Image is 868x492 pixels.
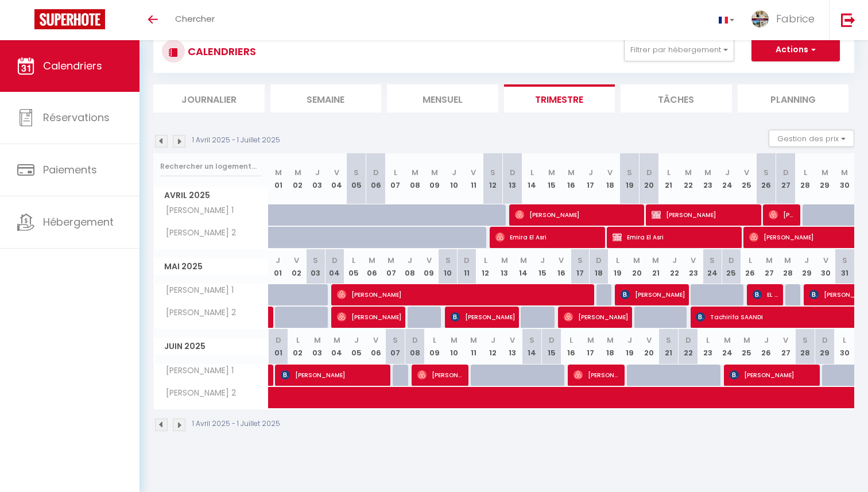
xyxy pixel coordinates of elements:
th: 27 [776,153,796,204]
abbr: S [764,167,769,178]
th: 24 [703,249,722,284]
abbr: D [783,167,789,178]
abbr: M [294,167,301,178]
abbr: D [510,167,516,178]
th: 20 [640,153,659,204]
abbr: S [354,167,359,178]
th: 28 [796,153,815,204]
span: Avril 2025 [154,187,268,204]
th: 18 [600,329,620,364]
th: 05 [347,329,366,364]
abbr: V [823,255,828,266]
th: 30 [835,153,854,204]
th: 03 [308,329,327,364]
th: 14 [514,249,533,284]
abbr: S [803,335,808,346]
th: 13 [495,249,514,284]
th: 25 [737,329,757,364]
span: [PERSON_NAME] [621,284,685,305]
abbr: V [373,335,378,346]
th: 21 [659,153,679,204]
abbr: J [725,167,730,178]
abbr: D [685,335,691,346]
th: 30 [835,329,854,364]
th: 15 [533,249,552,284]
th: 12 [483,329,503,364]
th: 22 [679,329,698,364]
th: 09 [425,329,444,364]
th: 04 [327,329,347,364]
abbr: S [627,167,632,178]
th: 17 [581,153,600,204]
th: 26 [757,153,776,204]
abbr: L [433,335,436,346]
th: 07 [386,329,405,364]
span: [PERSON_NAME] [730,364,814,386]
th: 20 [640,329,659,364]
abbr: L [749,255,752,266]
span: Calendriers [43,59,102,73]
li: Semaine [270,84,382,113]
p: 1 Avril 2025 - 1 Juillet 2025 [192,419,280,429]
th: 07 [382,249,401,284]
span: [PERSON_NAME] [451,306,516,328]
abbr: V [334,167,339,178]
abbr: J [491,335,495,346]
abbr: S [666,335,671,346]
abbr: M [841,167,848,178]
span: Hébergement [43,215,114,229]
th: 06 [366,153,386,204]
th: 16 [552,249,571,284]
abbr: J [354,335,359,346]
abbr: J [764,335,769,346]
th: 14 [522,329,542,364]
abbr: V [510,335,515,346]
th: 11 [464,153,483,204]
th: 01 [269,329,288,364]
abbr: M [821,167,828,178]
th: 28 [778,249,797,284]
span: Réservations [43,110,110,125]
abbr: D [412,335,418,346]
abbr: M [451,335,458,346]
th: 29 [815,153,835,204]
th: 16 [561,329,581,364]
abbr: S [445,255,451,266]
th: 15 [542,329,561,364]
th: 22 [679,153,698,204]
th: 25 [722,249,741,284]
p: 1 Avril 2025 - 1 Juillet 2025 [192,135,280,146]
abbr: M [520,255,527,266]
abbr: V [559,255,564,266]
abbr: M [766,255,773,266]
abbr: J [672,255,677,266]
th: 23 [698,153,718,204]
abbr: M [685,167,692,178]
span: Fabrice [776,11,815,26]
th: 10 [444,153,464,204]
li: Mensuel [387,84,498,113]
th: 30 [816,249,835,284]
th: 15 [542,153,561,204]
th: 04 [327,153,347,204]
th: 02 [288,329,308,364]
span: Juin 2025 [154,338,268,355]
abbr: L [616,255,619,266]
abbr: D [549,335,555,346]
th: 11 [464,329,483,364]
img: ... [751,10,769,28]
th: 08 [405,329,425,364]
abbr: L [296,335,300,346]
th: 20 [627,249,646,284]
th: 02 [287,249,306,284]
th: 19 [609,249,627,284]
th: 03 [306,249,325,284]
th: 31 [835,249,854,284]
abbr: M [412,167,418,178]
th: 24 [718,329,737,364]
span: [PERSON_NAME] [652,204,755,226]
abbr: S [710,255,715,266]
span: [PERSON_NAME] [769,204,795,226]
th: 09 [425,153,444,204]
abbr: J [540,255,545,266]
